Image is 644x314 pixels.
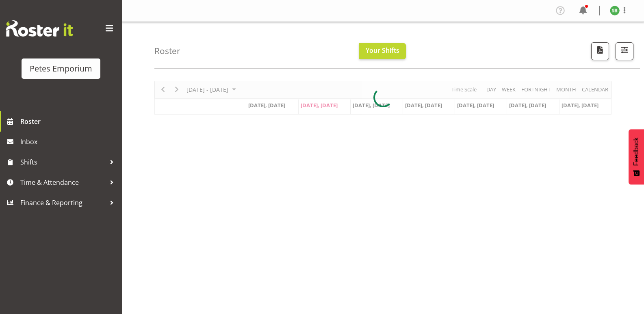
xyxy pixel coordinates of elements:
[20,136,118,148] span: Inbox
[629,129,644,184] button: Feedback - Show survey
[20,197,106,209] span: Finance & Reporting
[359,43,406,59] button: Your Shifts
[20,156,106,168] span: Shifts
[154,46,180,56] h4: Roster
[633,137,640,166] span: Feedback
[30,63,92,75] div: Petes Emporium
[20,176,106,188] span: Time & Attendance
[20,115,118,128] span: Roster
[366,46,399,55] span: Your Shifts
[616,42,633,60] button: Filter Shifts
[610,6,620,15] img: stephanie-burden9828.jpg
[6,20,73,37] img: Rosterit website logo
[591,42,609,60] button: Download a PDF of the roster according to the set date range.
